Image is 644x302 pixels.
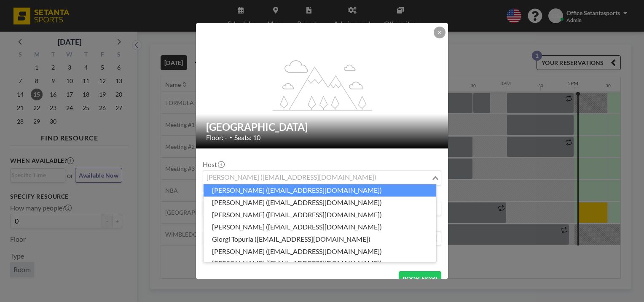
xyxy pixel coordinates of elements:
[204,257,436,270] li: [PERSON_NAME] ([EMAIL_ADDRESS][DOMAIN_NAME])
[206,121,439,133] h2: [GEOGRAPHIC_DATA]
[203,160,224,169] label: Host
[206,133,227,142] span: Floor: -
[203,171,441,185] div: Search for option
[273,60,372,111] g: flex-grow: 1.2;
[204,197,436,209] li: [PERSON_NAME] ([EMAIL_ADDRESS][DOMAIN_NAME])
[234,133,260,142] span: Seats: 10
[229,134,232,140] span: •
[204,221,436,233] li: [PERSON_NAME] ([EMAIL_ADDRESS][DOMAIN_NAME])
[204,233,436,245] li: Giorgi Topuria ([EMAIL_ADDRESS][DOMAIN_NAME])
[204,209,436,221] li: [PERSON_NAME] ([EMAIL_ADDRESS][DOMAIN_NAME])
[204,184,436,197] li: [PERSON_NAME] ([EMAIL_ADDRESS][DOMAIN_NAME])
[399,271,441,286] button: BOOK NOW
[204,173,430,183] input: Search for option
[204,245,436,257] li: [PERSON_NAME] ([EMAIL_ADDRESS][DOMAIN_NAME])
